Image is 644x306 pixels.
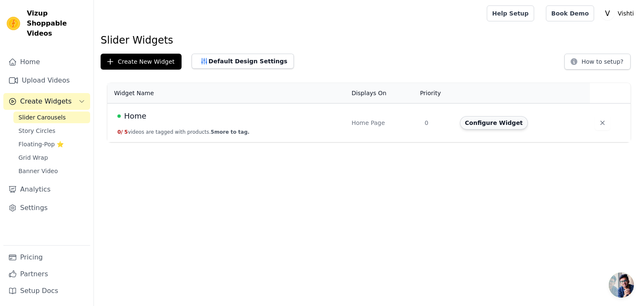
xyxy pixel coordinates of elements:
th: Priority [420,83,455,104]
a: Grid Wrap [13,152,90,163]
button: V Vishti [601,6,637,21]
span: Create Widgets [20,96,72,106]
a: Settings [3,200,90,216]
a: Upload Videos [3,72,90,89]
span: Story Circles [18,127,55,135]
a: Partners [3,266,90,283]
span: Floating-Pop ⭐ [18,140,64,148]
span: Vizup Shoppable Videos [27,8,87,39]
th: Widget Name [107,83,346,104]
a: Open chat [609,272,634,298]
p: Vishti [614,6,637,21]
span: Banner Video [18,167,58,175]
span: Home [124,110,146,122]
td: 0 [420,104,455,143]
text: V [605,9,610,18]
a: Pricing [3,249,90,266]
a: Story Circles [13,125,90,137]
span: Live Published [117,114,121,118]
h1: Slider Widgets [101,34,637,47]
a: Banner Video [13,165,90,177]
button: Configure Widget [460,116,528,130]
span: 0 / [117,129,123,135]
a: Setup Docs [3,283,90,299]
a: How to setup? [564,60,631,67]
button: Create New Widget [101,54,182,70]
div: Home Page [351,119,414,127]
a: Book Demo [546,5,594,21]
button: 0/ 5videos are tagged with products.5more to tag. [117,129,249,135]
span: Slider Carousels [18,113,66,122]
a: Help Setup [487,5,534,21]
a: Home [3,54,90,70]
button: Create Widgets [3,93,90,110]
a: Slider Carousels [13,112,90,123]
span: 5 more to tag. [211,129,249,135]
button: Default Design Settings [192,54,294,69]
button: How to setup? [564,54,631,70]
span: 5 [125,129,128,135]
a: Floating-Pop ⭐ [13,138,90,150]
button: Delete widget [595,115,610,130]
img: Vizup [7,17,20,30]
th: Displays On [346,83,419,104]
span: Grid Wrap [18,153,48,162]
a: Analytics [3,181,90,198]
